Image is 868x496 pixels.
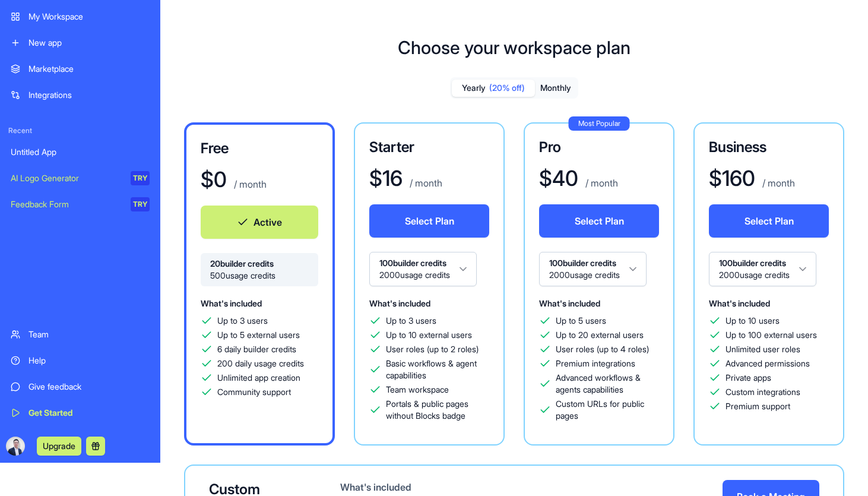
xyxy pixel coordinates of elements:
span: What's included [369,298,430,308]
span: Private apps [726,372,771,384]
p: / month [407,176,442,190]
span: Advanced permissions [726,358,810,369]
span: What's included [539,298,600,308]
button: Select Plan [539,204,659,238]
span: Recent [4,126,157,135]
h1: $ 0 [201,168,227,191]
img: ACg8ocLkxoeEfOH5sGD4rG9cjXRVssq4d6rZ0Ph7uW2c9aAR4GfONOAG=s96-c [6,437,25,456]
span: Custom URLs for public pages [556,398,659,422]
div: Untitled App [11,146,150,158]
div: Give feedback [28,381,150,393]
p: / month [760,176,795,190]
a: My Workspace [4,5,157,29]
p: / month [583,176,618,190]
h1: $ 16 [369,166,403,190]
span: Unlimited user roles [726,343,800,355]
div: My Workspace [28,11,150,23]
a: Marketplace [4,57,157,81]
span: Up to 3 users [386,315,436,327]
div: Get Started [28,407,150,419]
span: User roles (up to 2 roles) [386,343,479,355]
span: Premium support [726,400,790,412]
span: Advanced workflows & agents capabilities [556,372,659,396]
h1: $ 40 [539,166,578,190]
span: User roles (up to 4 roles) [556,343,649,355]
h1: Choose your workspace plan [398,37,631,58]
button: Select Plan [369,204,489,238]
a: Give feedback [4,375,157,399]
span: 500 usage credits [210,270,309,282]
div: Help [28,355,150,367]
div: TRY [131,197,150,211]
div: Integrations [28,89,150,101]
h3: Pro [539,138,659,157]
span: (20% off) [489,82,525,94]
div: Feedback Form [11,198,122,210]
span: Up to 10 external users [386,329,472,341]
span: Premium integrations [556,358,635,369]
a: Integrations [4,83,157,107]
span: Up to 5 external users [217,329,300,341]
span: Up to 10 users [726,315,780,327]
button: Active [201,206,318,239]
span: Community support [217,386,291,398]
span: What's included [201,298,262,308]
span: Team workspace [386,384,449,396]
a: Get Started [4,401,157,425]
a: Help [4,349,157,372]
span: Up to 100 external users [726,329,817,341]
div: New app [28,37,150,49]
span: What's included [709,298,770,308]
a: Upgrade [37,440,81,451]
button: Yearly [452,80,535,97]
a: AI Logo GeneratorTRY [4,166,157,190]
button: Upgrade [37,437,81,456]
p: / month [232,177,267,191]
span: Up to 5 users [556,315,606,327]
div: What's included [340,480,506,494]
span: Up to 20 external users [556,329,644,341]
div: Marketplace [28,63,150,75]
span: 6 daily builder credits [217,343,296,355]
h3: Starter [369,138,489,157]
button: Select Plan [709,204,829,238]
span: Up to 3 users [217,315,268,327]
div: Most Popular [569,116,630,131]
h1: $ 160 [709,166,755,190]
a: Team [4,323,157,346]
span: Portals & public pages without Blocks badge [386,398,489,422]
span: 20 builder credits [210,258,309,270]
button: Monthly [535,80,576,97]
span: 200 daily usage credits [217,358,304,369]
h3: Free [201,139,318,158]
span: Unlimited app creation [217,372,300,384]
div: Team [28,328,150,340]
div: AI Logo Generator [11,172,122,184]
a: Untitled App [4,140,157,164]
a: Feedback FormTRY [4,192,157,216]
div: TRY [131,171,150,185]
a: New app [4,31,157,55]
h3: Business [709,138,829,157]
span: Custom integrations [726,386,800,398]
span: Basic workflows & agent capabilities [386,358,489,381]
